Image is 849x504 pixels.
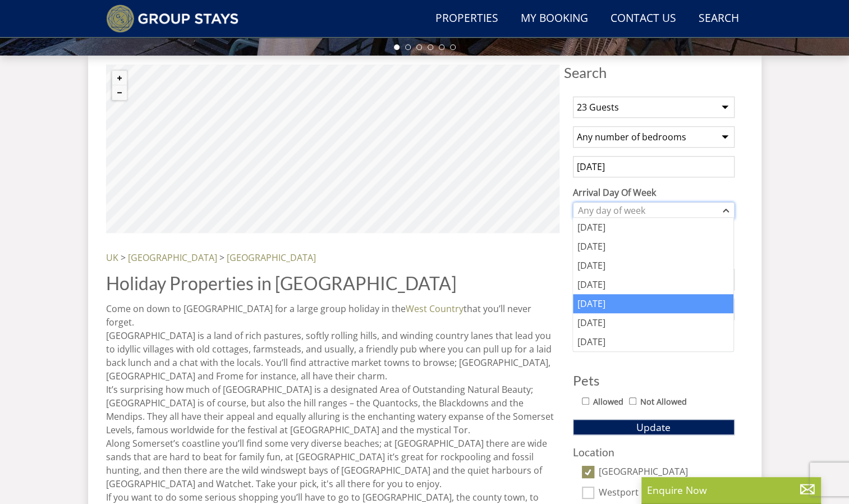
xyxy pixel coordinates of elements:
[106,251,118,264] a: UK
[573,294,733,313] div: [DATE]
[516,6,593,31] a: My Booking
[606,6,681,31] a: Contact Us
[599,466,735,479] label: [GEOGRAPHIC_DATA]
[573,256,733,275] div: [DATE]
[128,251,217,264] a: [GEOGRAPHIC_DATA]
[106,65,559,233] canvas: Map
[573,373,735,388] h3: Pets
[573,218,733,237] div: [DATE]
[564,65,744,80] span: Search
[636,420,671,434] span: Update
[573,275,733,294] div: [DATE]
[640,396,687,408] label: Not Allowed
[406,303,463,315] a: West Country
[431,6,503,31] a: Properties
[575,204,720,217] div: Any day of week
[573,419,735,435] button: Update
[573,237,733,256] div: [DATE]
[227,251,316,264] a: [GEOGRAPHIC_DATA]
[573,332,733,351] div: [DATE]
[573,313,733,332] div: [DATE]
[112,85,127,100] button: Zoom out
[573,186,735,199] label: Arrival Day Of Week
[112,71,127,85] button: Zoom in
[573,446,735,458] h3: Location
[573,156,735,177] input: Arrival Date
[593,396,623,408] label: Allowed
[647,483,815,497] p: Enquire Now
[599,487,735,500] label: Westport
[573,202,735,219] div: Combobox
[106,4,239,33] img: Group Stays
[694,6,744,31] a: Search
[106,273,559,293] h1: Holiday Properties in [GEOGRAPHIC_DATA]
[219,251,224,264] span: >
[121,251,126,264] span: >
